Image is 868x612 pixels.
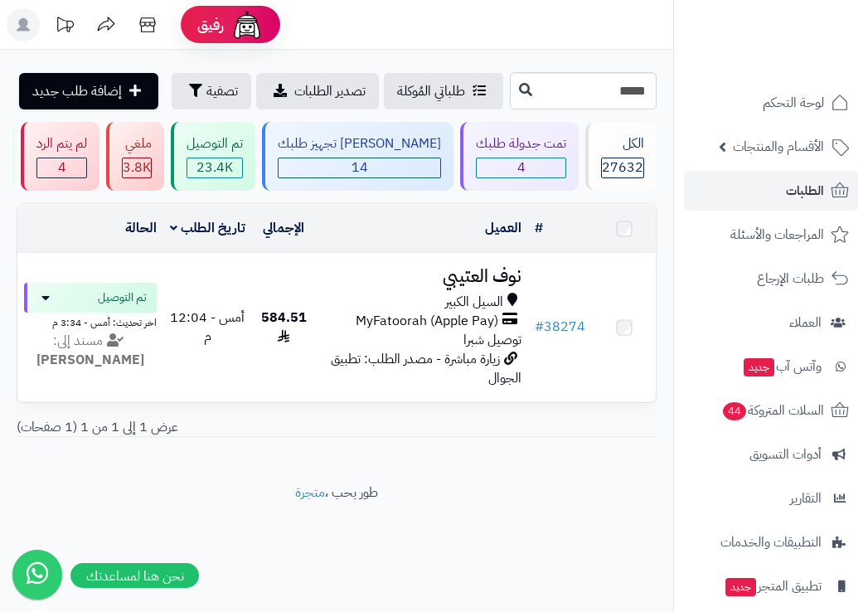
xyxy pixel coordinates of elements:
[763,91,824,114] span: لوحة التحكم
[125,218,157,238] a: الحالة
[331,349,521,388] span: زيارة مباشرة - مصدر الطلب: تطبيق الجوال
[786,179,824,202] span: الطلبات
[684,83,858,123] a: لوحة التحكم
[206,81,238,101] span: تصفية
[684,215,858,255] a: المراجعات والأسئلة
[535,218,543,238] a: #
[535,317,585,337] a: #38274
[197,15,224,35] span: رفيق
[733,135,824,158] span: الأقسام والمنتجات
[757,267,824,290] span: طلبات الإرجاع
[167,122,259,191] a: تم التوصيل 23.4K
[295,483,325,503] a: متجرة
[187,134,243,153] div: تم التوصيل
[261,308,307,347] span: 584.51
[684,435,858,474] a: أدوات التسويق
[170,218,245,238] a: تاريخ الطلب
[172,73,251,109] button: تصفية
[44,8,85,46] a: تحديثات المنصة
[457,122,582,191] a: تمت جدولة طلبك 4
[749,443,822,466] span: أدوات التسويق
[684,566,858,606] a: تطبيق المتجرجديد
[187,158,242,177] span: 23.4K
[535,317,544,337] span: #
[187,158,242,177] div: 23397
[477,158,565,177] span: 4
[723,402,746,420] span: 44
[744,358,774,376] span: جديد
[256,73,379,109] a: تصدير الطلبات
[485,218,521,238] a: العميل
[294,81,366,101] span: تصدير الطلبات
[397,81,465,101] span: طلباتي المُوكلة
[278,134,441,153] div: [PERSON_NAME] تجهيز طلبك
[98,289,147,306] span: تم التوصيل
[725,578,756,596] span: جديد
[445,293,503,312] span: السيل الكبير
[123,158,151,177] div: 3833
[37,158,86,177] span: 4
[36,350,144,370] strong: [PERSON_NAME]
[356,312,498,331] span: MyFatoorah (Apple Pay)
[724,575,822,598] span: تطبيق المتجر
[122,134,152,153] div: ملغي
[4,418,669,437] div: عرض 1 إلى 1 من 1 (1 صفحات)
[684,522,858,562] a: التطبيقات والخدمات
[384,73,503,109] a: طلباتي المُوكلة
[463,330,521,350] span: توصيل شبرا
[684,391,858,430] a: السلات المتروكة44
[721,399,824,422] span: السلات المتروكة
[742,355,822,378] span: وآتس آب
[19,73,158,109] a: إضافة طلب جديد
[103,122,167,191] a: ملغي 3.8K
[123,158,151,177] span: 3.8K
[12,332,169,370] div: مسند إلى:
[720,531,822,554] span: التطبيقات والخدمات
[170,308,245,347] span: أمس - 12:04 م
[789,311,822,334] span: العملاء
[790,487,822,510] span: التقارير
[17,122,103,191] a: لم يتم الرد 4
[582,122,660,191] a: الكل27632
[684,478,858,518] a: التقارير
[476,134,566,153] div: تمت جدولة طلبك
[684,347,858,386] a: وآتس آبجديد
[684,259,858,299] a: طلبات الإرجاع
[24,313,157,330] div: اخر تحديث: أمس - 3:34 م
[279,158,440,177] span: 14
[230,8,264,41] img: ai-face.png
[602,158,643,177] span: 27632
[259,122,457,191] a: [PERSON_NAME] تجهيز طلبك 14
[601,134,644,153] div: الكل
[684,171,858,211] a: الطلبات
[36,134,87,153] div: لم يتم الرد
[322,267,521,286] h3: نوف العتيبي
[32,81,122,101] span: إضافة طلب جديد
[263,218,304,238] a: الإجمالي
[730,223,824,246] span: المراجعات والأسئلة
[684,303,858,342] a: العملاء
